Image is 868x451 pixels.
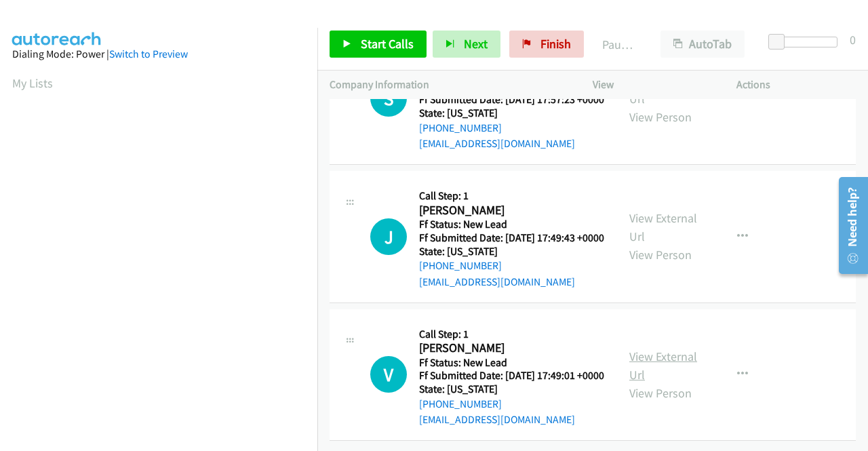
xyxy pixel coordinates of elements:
h2: [PERSON_NAME] [419,340,600,356]
button: Next [433,31,500,58]
a: View External Url [629,73,697,106]
h5: Ff Submitted Date: [DATE] 17:57:23 +0000 [419,93,604,106]
a: [EMAIL_ADDRESS][DOMAIN_NAME] [419,275,575,288]
iframe: Resource Center [829,172,868,279]
a: [PHONE_NUMBER] [419,397,502,410]
h1: S [370,80,407,117]
div: The call is yet to be attempted [370,218,407,255]
a: Start Calls [330,31,427,58]
h5: Ff Submitted Date: [DATE] 17:49:01 +0000 [419,369,604,383]
a: View Person [629,247,692,262]
a: [EMAIL_ADDRESS][DOMAIN_NAME] [419,413,575,426]
h5: State: [US_STATE] [419,383,604,396]
a: Switch to Preview [109,47,188,60]
a: View Person [629,385,692,401]
h5: Ff Status: New Lead [419,356,604,370]
h1: V [370,356,407,393]
a: View Person [629,109,692,125]
a: View External Url [629,210,697,244]
span: Start Calls [361,36,414,52]
span: Next [464,36,488,52]
p: Company Information [330,77,568,93]
h5: State: [US_STATE] [419,106,604,120]
p: View [593,77,712,93]
a: Finish [509,31,584,58]
h5: Call Step: 1 [419,189,604,203]
p: Actions [736,77,856,93]
div: Dialing Mode: Power | [12,46,305,62]
h1: J [370,218,407,255]
div: The call is yet to be attempted [370,356,407,393]
div: Delay between calls (in seconds) [775,37,837,47]
a: [PHONE_NUMBER] [419,259,502,272]
h5: State: [US_STATE] [419,245,604,258]
a: My Lists [12,75,53,91]
h5: Ff Status: New Lead [419,218,604,231]
span: Finish [540,36,571,52]
a: View External Url [629,349,697,383]
div: The call is yet to be attempted [370,80,407,117]
h5: Ff Submitted Date: [DATE] 17:49:43 +0000 [419,231,604,245]
h2: [PERSON_NAME] [419,203,600,218]
a: [EMAIL_ADDRESS][DOMAIN_NAME] [419,137,575,150]
button: AutoTab [660,31,745,58]
a: [PHONE_NUMBER] [419,121,502,134]
p: Paused [602,35,636,54]
div: 0 [850,31,856,49]
h5: Call Step: 1 [419,328,604,341]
